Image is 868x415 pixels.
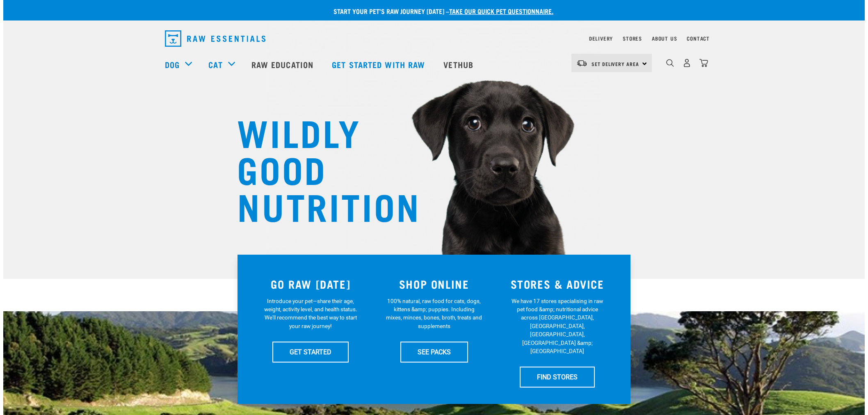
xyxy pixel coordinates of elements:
[158,27,710,50] nav: dropdown navigation
[254,278,368,290] h3: GO RAW [DATE]
[377,278,491,290] h3: SHOP ONLINE
[623,37,642,40] a: Stores
[683,59,691,67] img: user.png
[165,58,180,71] a: Dog
[243,48,324,81] a: Raw Education
[165,30,265,47] img: Raw Essentials Logo
[435,48,484,81] a: Vethub
[666,59,674,67] img: home-icon-1@2x.png
[272,342,349,362] a: GET STARTED
[509,297,605,356] p: We have 17 stores specialising in raw pet food &amp; nutritional advice across [GEOGRAPHIC_DATA],...
[386,297,482,331] p: 100% natural, raw food for cats, dogs, kittens &amp; puppies. Including mixes, minces, bones, bro...
[592,62,639,65] span: Set Delivery Area
[3,48,865,81] nav: dropdown navigation
[324,48,435,81] a: Get started with Raw
[576,59,587,67] img: van-moving.png
[500,278,614,290] h3: STORES & ADVICE
[589,37,613,40] a: Delivery
[208,58,222,71] a: Cat
[520,367,595,387] a: FIND STORES
[237,113,401,223] h1: WILDLY GOOD NUTRITION
[687,37,710,40] a: Contact
[699,59,708,67] img: home-icon@2x.png
[449,9,553,13] a: take our quick pet questionnaire.
[400,342,468,362] a: SEE PACKS
[263,297,359,331] p: Introduce your pet—share their age, weight, activity level, and health status. We'll recommend th...
[652,37,677,40] a: About Us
